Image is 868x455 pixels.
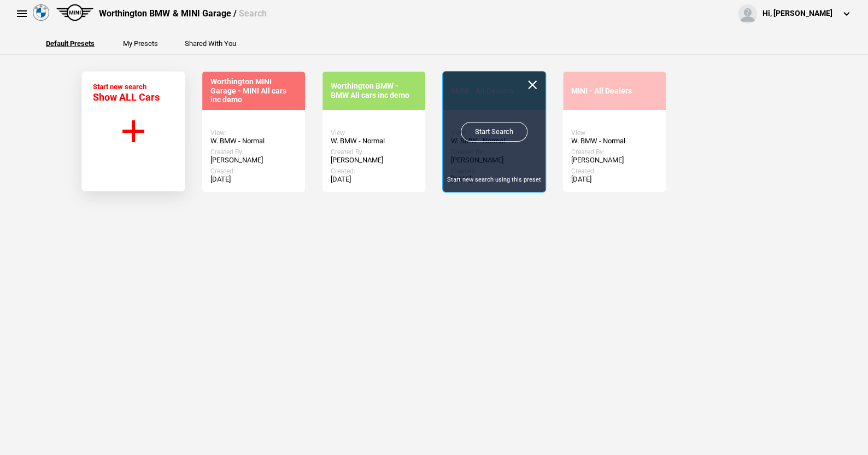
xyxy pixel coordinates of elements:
[571,137,658,145] div: W. BMW - Normal
[571,86,658,96] div: MINI - All Dealers
[210,137,297,145] div: W. BMW - Normal
[99,8,266,20] div: Worthington BMW & MINI Garage /
[238,8,266,19] span: Search
[571,129,658,137] div: View:
[93,83,160,103] div: Start new search
[571,167,658,175] div: Created:
[210,167,297,175] div: Created:
[461,122,527,142] a: Start Search
[331,167,417,175] div: Created:
[571,148,658,156] div: Created By:
[123,40,158,47] button: My Presets
[210,148,297,156] div: Created By:
[763,8,832,19] div: Hi, [PERSON_NAME]
[331,156,417,165] div: [PERSON_NAME]
[331,137,417,145] div: W. BMW - Normal
[331,148,417,156] div: Created By:
[56,4,93,21] img: mini.png
[46,40,95,47] button: Default Presets
[571,156,658,165] div: [PERSON_NAME]
[571,175,658,184] div: [DATE]
[81,71,185,191] button: Start new search Show ALL Cars
[33,4,49,21] img: bmw.png
[210,175,297,184] div: [DATE]
[93,91,160,103] span: Show ALL Cars
[331,129,417,137] div: View:
[210,156,297,165] div: [PERSON_NAME]
[185,40,236,47] button: Shared With You
[331,81,417,100] div: Worthington BMW - BMW All cars inc demo
[210,129,297,137] div: View:
[210,77,297,104] div: Worthington MINI Garage - MINI All cars inc demo
[443,176,546,184] div: Start new search using this preset
[331,175,417,184] div: [DATE]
